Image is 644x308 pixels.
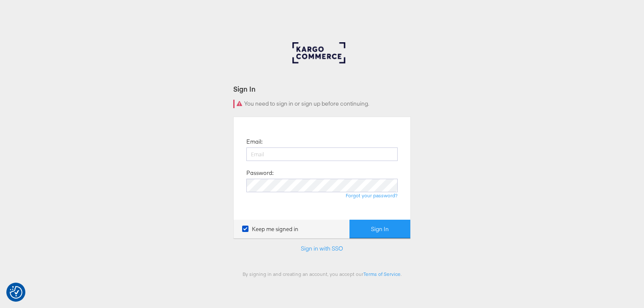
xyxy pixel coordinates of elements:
[10,286,22,299] button: Consent Preferences
[301,245,343,252] a: Sign in with SSO
[233,271,411,277] div: By signing in and creating an account, you accept our .
[242,225,298,233] label: Keep me signed in
[246,169,273,177] label: Password:
[246,138,262,146] label: Email:
[10,286,22,299] img: Revisit consent button
[346,192,398,199] a: Forgot your password?
[233,84,411,94] div: Sign In
[246,147,398,161] input: Email
[363,271,401,277] a: Terms of Service
[349,220,410,239] button: Sign In
[233,100,411,108] div: You need to sign in or sign up before continuing.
